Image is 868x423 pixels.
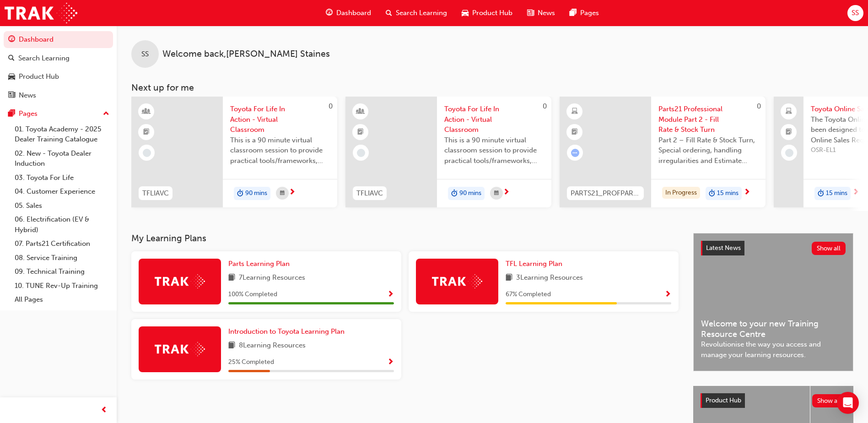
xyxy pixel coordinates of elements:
span: learningRecordVerb_NONE-icon [785,149,793,157]
span: Show Progress [387,291,394,299]
span: learningResourceType_ELEARNING-icon [571,106,578,118]
button: DashboardSearch LearningProduct HubNews [4,29,113,105]
a: Product Hub [4,68,113,85]
span: 15 mins [826,188,847,199]
span: This is a 90 minute virtual classroom session to provide practical tools/frameworks, behaviours a... [444,135,544,166]
span: prev-icon [101,405,108,416]
a: pages-iconPages [562,4,606,22]
img: Trak [432,274,482,288]
span: laptop-icon [786,106,792,118]
a: 01. Toyota Academy - 2025 Dealer Training Catalogue [11,122,113,146]
span: Search Learning [396,8,447,18]
span: 90 mins [245,188,267,199]
span: next-icon [744,189,750,197]
span: 7 Learning Resources [239,272,305,284]
span: learningRecordVerb_ATTEMPT-icon [571,149,579,157]
span: learningRecordVerb_NONE-icon [357,149,365,157]
h3: Next up for me [117,82,868,93]
span: learningResourceType_INSTRUCTOR_LED-icon [357,106,364,118]
a: Introduction to Toyota Learning Plan [228,326,348,337]
span: 8 Learning Resources [239,340,306,352]
span: Product Hub [472,8,512,18]
span: book-icon [506,272,512,284]
a: 05. Sales [11,199,113,213]
span: This is a 90 minute virtual classroom session to provide practical tools/frameworks, behaviours a... [230,135,330,166]
span: TFLIAVC [142,188,169,199]
a: Dashboard [4,31,113,48]
span: Show Progress [387,358,394,367]
button: Show Progress [664,289,671,300]
a: 06. Electrification (EV & Hybrid) [11,212,113,237]
a: TFL Learning Plan [506,259,566,269]
a: 03. Toyota For Life [11,171,113,185]
div: News [19,90,36,101]
a: 0TFLIAVCToyota For Life In Action - Virtual ClassroomThis is a 90 minute virtual classroom sessio... [345,97,551,207]
span: duration-icon [709,188,715,200]
span: book-icon [228,340,235,352]
span: 3 Learning Resources [516,272,583,284]
div: In Progress [662,187,700,199]
a: Latest NewsShow allWelcome to your new Training Resource CentreRevolutionise the way you access a... [693,233,853,371]
span: next-icon [289,189,296,197]
span: car-icon [462,7,469,19]
button: Show all [812,242,846,255]
span: 90 mins [459,188,481,199]
span: Introduction to Toyota Learning Plan [228,327,345,336]
span: Revolutionise the way you access and manage your learning resources. [701,339,846,360]
img: Trak [5,3,77,23]
span: booktick-icon [357,126,364,138]
a: All Pages [11,293,113,307]
span: booktick-icon [786,126,792,138]
span: Product Hub [706,396,741,404]
span: Toyota For Life In Action - Virtual Classroom [444,104,544,135]
span: Show Progress [664,291,671,299]
button: Show Progress [387,289,394,300]
span: up-icon [103,108,109,120]
span: search-icon [8,54,15,63]
span: next-icon [503,189,510,197]
a: news-iconNews [520,4,562,22]
span: TFLIAVC [356,188,383,199]
button: Show Progress [387,357,394,368]
span: SS [141,49,149,60]
a: Latest NewsShow all [701,241,846,255]
a: 08. Service Training [11,251,113,265]
span: PARTS21_PROFPART2_0923_EL [571,188,640,199]
a: 04. Customer Experience [11,184,113,199]
img: Trak [155,342,205,356]
a: 0PARTS21_PROFPART2_0923_ELParts21 Professional Module Part 2 - Fill Rate & Stock TurnPart 2 – Fil... [560,97,766,207]
span: SS [852,8,859,18]
span: calendar-icon [280,188,285,199]
span: TFL Learning Plan [506,260,562,268]
span: Dashboard [336,8,371,18]
span: search-icon [386,7,392,19]
a: guage-iconDashboard [318,4,378,22]
a: 10. TUNE Rev-Up Training [11,279,113,293]
button: Pages [4,105,113,122]
span: duration-icon [818,188,824,200]
a: car-iconProduct Hub [454,4,520,22]
div: Product Hub [19,71,59,82]
span: pages-icon [8,110,15,118]
button: Show all [812,394,846,407]
div: Pages [19,108,38,119]
span: 0 [543,102,547,110]
span: 15 mins [717,188,739,199]
span: pages-icon [570,7,577,19]
button: SS [847,5,863,21]
span: duration-icon [451,188,458,200]
a: Search Learning [4,50,113,67]
div: Search Learning [18,53,70,64]
h3: My Learning Plans [131,233,679,244]
span: Welcome to your new Training Resource Centre [701,319,846,339]
span: news-icon [527,7,534,19]
span: book-icon [228,272,235,284]
span: News [538,8,555,18]
span: 100 % Completed [228,289,277,300]
span: Part 2 – Fill Rate & Stock Turn, Special ordering, handling irregularities and Estimate Time of A... [658,135,758,166]
span: guage-icon [8,36,15,44]
span: news-icon [8,92,15,100]
a: 0TFLIAVCToyota For Life In Action - Virtual ClassroomThis is a 90 minute virtual classroom sessio... [131,97,337,207]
